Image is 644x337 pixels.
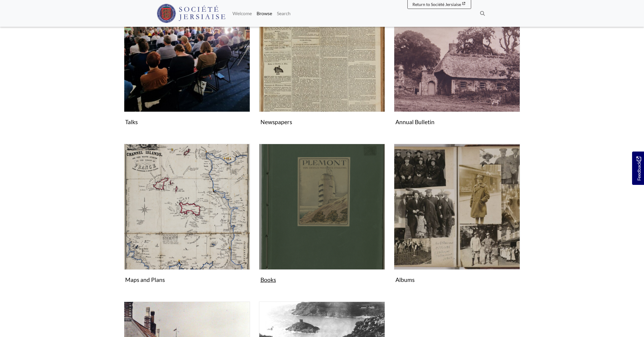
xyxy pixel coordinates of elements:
[274,7,293,19] a: Search
[259,144,385,285] a: Books Books
[157,2,226,24] a: Société Jersiaise logo
[120,144,255,294] div: Subcollection
[124,144,250,285] a: Maps and Plans Maps and Plans
[389,144,524,294] div: Subcollection
[259,144,385,270] img: Books
[124,144,250,270] img: Maps and Plans
[255,144,389,294] div: Subcollection
[394,144,520,285] a: Albums Albums
[632,152,644,185] a: Would you like to provide feedback?
[635,157,642,181] span: Feedback
[157,4,226,23] img: Société Jersiaise
[412,2,461,7] span: Return to Société Jersiaise
[394,144,520,270] img: Albums
[254,7,274,19] a: Browse
[230,7,254,19] a: Welcome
